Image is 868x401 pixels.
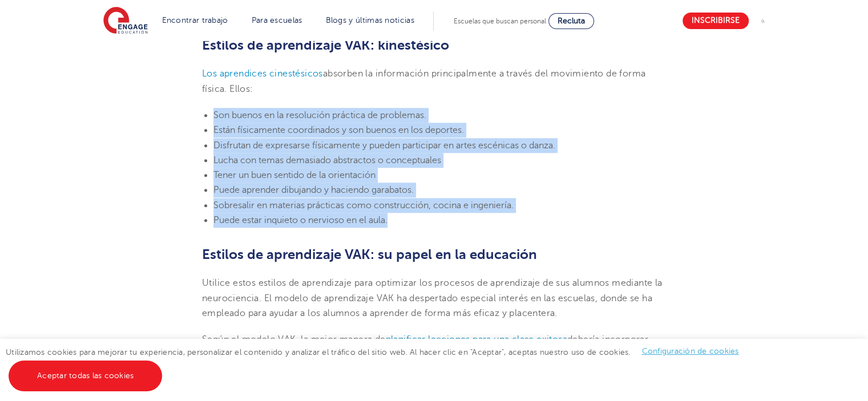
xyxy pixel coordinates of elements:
font: Escuelas que buscan personal [454,17,546,25]
font: Aceptar todas las cookies [37,371,134,380]
a: Configuración de cookies [642,347,739,355]
a: Recluta [548,13,594,29]
img: Educación comprometida [103,7,148,35]
font: Son buenos en la resolución práctica de problemas. [213,110,426,120]
font: Sobresalir en materias prácticas como construcción, cocina e ingeniería. [213,200,514,210]
font: Recluta [558,17,585,25]
a: Encontrar trabajo [162,16,228,25]
font: Puede estar inquieto o nervioso en el aula. [213,215,387,225]
font: Estilos de aprendizaje VAK: su papel en la educación [202,246,537,262]
font: Puede aprender dibujando y haciendo garabatos. [213,185,414,195]
a: Blogs y últimas noticias [326,16,414,25]
font: Están físicamente coordinados y son buenos en los deportes. [213,125,464,135]
a: Los aprendices cinestésicos [202,68,323,79]
font: Utilice estos estilos de aprendizaje para optimizar los procesos de aprendizaje de sus alumnos me... [202,278,662,318]
font: Según el modelo VAK, la mejor manera de [202,334,386,345]
font: Estilos de aprendizaje VAK: kinestésico [202,37,449,53]
font: Inscribirse [692,17,740,25]
font: Lucha con temas demasiado abstractos o conceptuales [213,155,441,165]
a: Inscribirse [683,13,749,29]
font: absorben la información principalmente a través del movimiento de forma física. Ellos: [202,68,645,94]
a: Para escuelas [252,16,302,25]
font: Disfrutan de expresarse físicamente y pueden participar en artes escénicas o danza. [213,140,555,151]
font: Tener un buen sentido de la orientación [213,170,376,180]
a: Aceptar todas las cookies [9,361,162,391]
a: planificar lecciones para una clase exitosa [386,334,567,345]
font: Utilizamos cookies para mejorar tu experiencia, personalizar el contenido y analizar el tráfico d... [6,347,631,356]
